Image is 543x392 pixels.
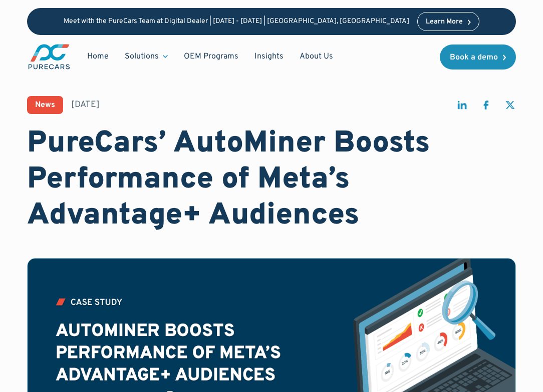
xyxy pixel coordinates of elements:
[440,44,516,69] a: Book a demo
[480,99,492,115] a: share on facebook
[27,43,71,70] img: purecars logo
[450,53,498,61] div: Book a demo
[456,99,468,115] a: share on linkedin
[27,126,516,234] h1: PureCars’ AutoMiner Boosts Performance of Meta’s Advantage+ Audiences
[117,47,176,66] div: Solutions
[504,99,516,115] a: share on twitter
[71,98,100,111] div: [DATE]
[35,101,55,109] div: News
[246,47,292,66] a: Insights
[417,12,479,31] a: Learn More
[176,47,246,66] a: OEM Programs
[125,51,159,62] div: Solutions
[64,17,409,26] p: Meet with the PureCars Team at Digital Dealer | [DATE] - [DATE] | [GEOGRAPHIC_DATA], [GEOGRAPHIC_...
[426,18,463,25] div: Learn More
[27,43,71,70] a: main
[79,47,117,66] a: Home
[292,47,341,66] a: About Us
